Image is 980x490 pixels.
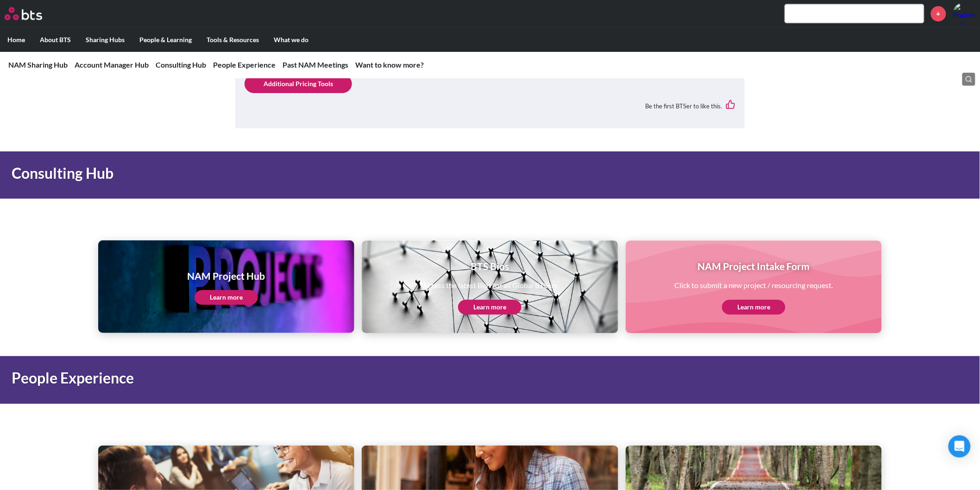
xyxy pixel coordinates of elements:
[5,7,42,20] img: BTS Logo
[199,28,266,52] label: Tools & Resources
[12,368,681,389] h1: People Experience
[12,163,681,184] h1: Consulting Hub
[132,28,199,52] label: People & Learning
[953,2,975,25] img: Francis Prior
[355,60,424,69] a: Want to know more?
[675,280,833,290] p: Click to submit a new project / resourcing request.
[458,300,521,314] a: Learn more
[245,93,735,119] div: Be the first BTSer to like this.
[245,75,352,93] a: Additional Pricing Tools
[931,6,946,21] a: +
[187,269,265,283] h1: NAM Project Hub
[156,60,206,69] a: Consulting Hub
[675,259,833,273] h1: NAM Project Intake Form
[953,2,975,25] a: Profile
[75,60,149,69] a: Account Manager Hub
[423,259,557,273] h1: BTS Bios
[722,300,785,314] a: Learn more
[213,60,276,69] a: People Experience
[32,28,78,52] label: About BTS
[423,280,557,290] p: Access the latest Bios for all Global BTSers
[949,435,971,458] div: Open Intercom Messenger
[8,60,68,69] a: NAM Sharing Hub
[283,60,348,69] a: Past NAM Meetings
[266,28,316,52] label: What we do
[5,7,59,20] a: Go home
[195,290,258,305] a: Learn more
[78,28,132,52] label: Sharing Hubs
